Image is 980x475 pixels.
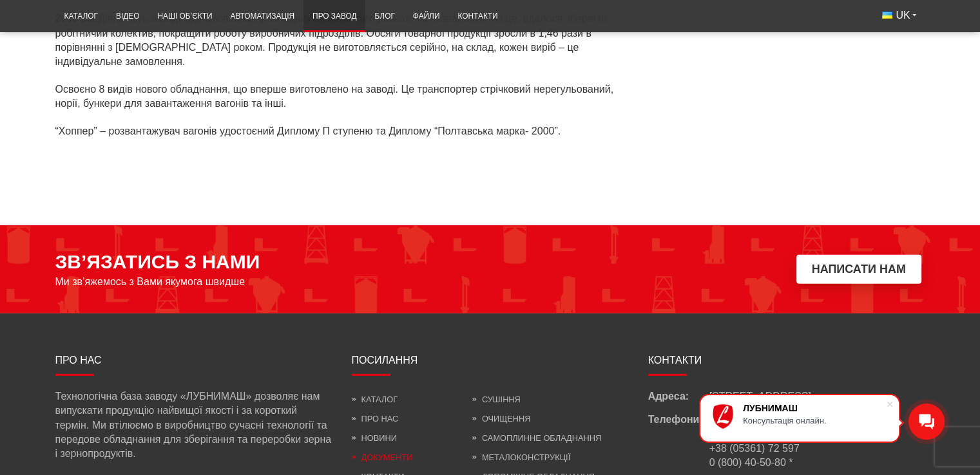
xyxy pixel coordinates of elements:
[709,443,800,454] a: +38 (05361) 72 597
[796,255,921,284] button: Написати нам
[365,4,403,29] a: Блог
[472,452,570,462] a: Металоконструкції
[352,414,399,424] a: Про нас
[352,433,397,443] a: Новини
[472,433,601,443] a: Самоплинне обладнання
[896,8,910,23] span: UK
[55,355,102,366] span: Про нас
[55,276,245,288] span: Ми зв’яжемось з Вами якумога швидше
[882,12,892,19] img: Українська
[107,4,148,29] a: Відео
[472,395,521,404] a: Сушіння
[743,403,886,413] div: ЛУБНИМАШ
[873,4,925,27] button: UK
[55,251,260,273] span: ЗВ’ЯЗАТИСЬ З НАМИ
[55,12,622,70] p: Діяльність заводу здійснювалась у складних економічних умовах. Та незважаючи на це, вдалося збере...
[648,355,702,366] span: Контакти
[148,4,221,29] a: Наші об’єкти
[709,389,811,404] span: [STREET_ADDRESS]
[352,452,413,462] a: Документи
[472,414,531,424] a: Очищення
[55,124,622,138] p: “Хоппер” – розвантажувач вагонів удостоєний Диплому П ступеню та Диплому “Полтавська марка- 2000”.
[709,457,793,468] a: 0 (800) 40-50-80 *
[648,389,709,404] span: Адреса:
[352,395,398,404] a: Каталог
[404,4,449,29] a: Файли
[743,416,886,425] div: Консультація онлайн.
[55,82,622,111] p: Освоєно 8 видів нового обладнання, що вперше виготовлено на заводі. Це транспортер стрічковий нер...
[221,4,303,29] a: Автоматизація
[303,4,365,29] a: Про завод
[448,4,506,29] a: Контакти
[352,355,418,366] span: Посилання
[55,4,107,29] a: Каталог
[55,389,332,461] p: Технологічна база заводу «ЛУБНИМАШ» дозволяє нам випускати продукцію найвищої якості і за коротки...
